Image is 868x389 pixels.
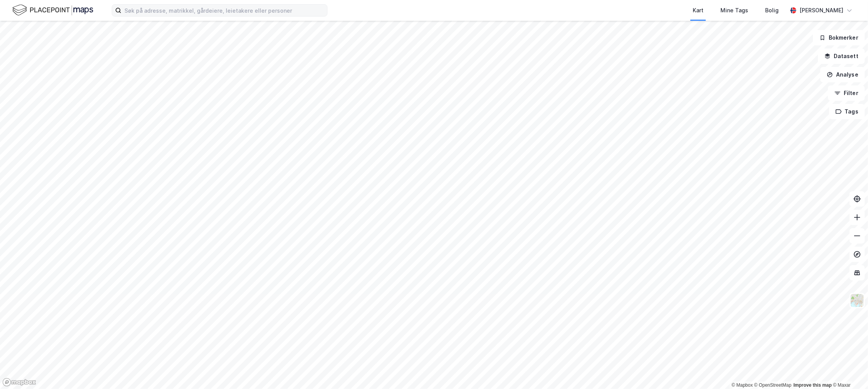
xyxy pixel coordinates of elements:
[720,6,748,15] div: Mine Tags
[765,6,779,15] div: Bolig
[12,3,93,17] img: logo.f888ab2527a4732fd821a326f86c7f29.svg
[799,6,843,15] div: [PERSON_NAME]
[829,352,868,389] div: Kontrollprogram for chat
[121,5,327,16] input: Søk på adresse, matrikkel, gårdeiere, leietakere eller personer
[693,6,703,15] div: Kart
[829,352,868,389] iframe: Chat Widget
